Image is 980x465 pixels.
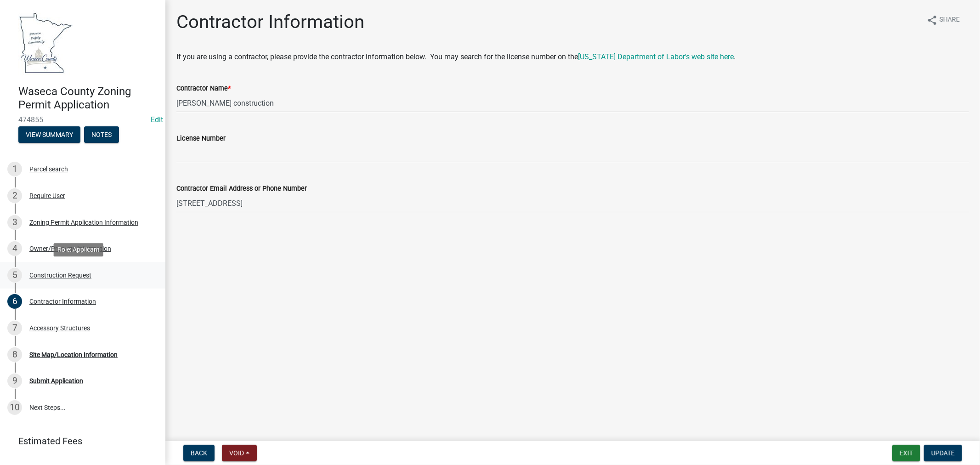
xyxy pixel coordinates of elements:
[7,162,22,176] div: 1
[7,188,22,203] div: 2
[176,85,231,92] label: Contractor Name
[229,449,244,457] span: Void
[7,241,22,256] div: 4
[29,193,65,199] div: Require User
[892,445,920,461] button: Exit
[84,131,119,139] wm-modal-confirm: Notes
[176,186,307,192] label: Contractor Email Address or Phone Number
[18,131,80,139] wm-modal-confirm: Summary
[54,243,103,256] div: Role: Applicant
[7,321,22,335] div: 7
[29,352,118,358] div: Site Map/Location Information
[29,298,96,305] div: Contractor Information
[924,445,962,461] button: Update
[151,115,163,124] a: Edit
[29,166,68,172] div: Parcel search
[29,245,111,252] div: Owner/Property Information
[927,15,938,26] i: share
[176,11,364,33] h1: Contractor Information
[18,115,147,124] span: 474855
[18,10,73,75] img: Waseca County, Minnesota
[7,215,22,230] div: 3
[191,449,207,457] span: Back
[29,272,91,278] div: Construction Request
[18,126,80,143] button: View Summary
[176,51,969,62] p: If you are using a contractor, please provide the contractor information below. You may search fo...
[7,347,22,362] div: 8
[940,15,960,26] span: Share
[183,445,215,461] button: Back
[176,136,226,142] label: License Number
[578,52,734,61] a: [US_STATE] Department of Labor's web site here
[18,85,158,112] h4: Waseca County Zoning Permit Application
[29,219,138,226] div: Zoning Permit Application Information
[7,432,151,450] a: Estimated Fees
[7,294,22,309] div: 6
[151,115,163,124] wm-modal-confirm: Edit Application Number
[919,11,967,29] button: shareShare
[7,374,22,388] div: 9
[7,400,22,415] div: 10
[84,126,119,143] button: Notes
[29,378,83,384] div: Submit Application
[29,325,90,331] div: Accessory Structures
[931,449,955,457] span: Update
[7,268,22,283] div: 5
[222,445,257,461] button: Void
